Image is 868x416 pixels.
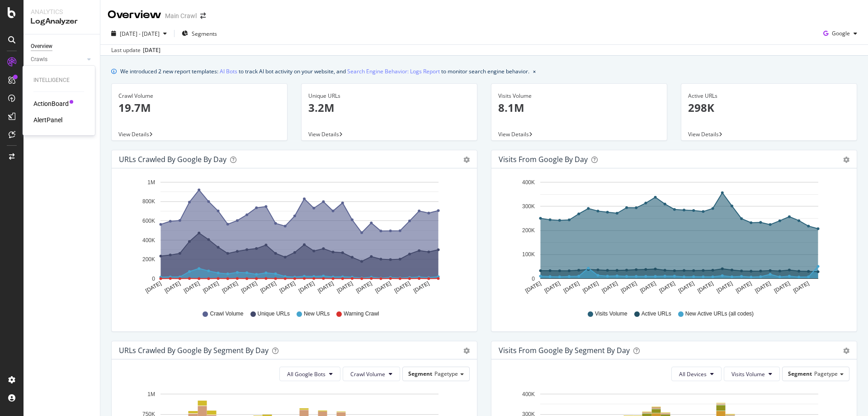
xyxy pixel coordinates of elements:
text: [DATE] [543,280,561,294]
div: Visits from Google by day [499,155,588,164]
div: LogAnalyzer [31,16,93,27]
a: ActionBoard [33,99,69,108]
text: [DATE] [144,280,162,294]
button: Google [820,26,861,41]
div: URLs Crawled by Google by day [119,155,226,164]
text: [DATE] [773,280,791,294]
text: [DATE] [658,280,676,294]
p: 8.1M [498,100,660,115]
span: New Active URLs (all codes) [685,310,754,318]
div: gear [843,348,849,354]
a: Search Engine Behavior: Logs Report [347,67,440,76]
span: Visits Volume [595,310,627,318]
text: 400K [522,391,535,397]
button: Visits Volume [724,367,780,381]
div: Active URLs [688,92,850,100]
span: New URLs [304,310,330,318]
button: Crawl Volume [343,367,400,381]
span: Crawl Volume [350,370,385,378]
button: close banner [531,65,538,78]
div: info banner [111,67,857,76]
text: 1M [147,391,155,397]
span: Segment [408,370,432,378]
div: Crawl Volume [118,92,280,100]
text: [DATE] [336,280,354,294]
text: [DATE] [754,280,772,294]
span: Warning Crawl [344,310,379,318]
span: Visits Volume [731,370,765,378]
a: AlertPanel [33,115,62,124]
button: [DATE] - [DATE] [108,26,170,41]
text: 0 [532,276,535,282]
text: [DATE] [562,280,580,294]
text: 100K [522,252,535,258]
span: Active URLs [642,310,671,318]
span: View Details [308,130,339,138]
text: 800K [142,199,155,205]
text: [DATE] [524,280,542,294]
div: URLs Crawled by Google By Segment By Day [119,346,269,355]
text: [DATE] [183,280,201,294]
button: Segments [178,26,221,41]
span: Segments [192,30,217,38]
text: [DATE] [639,280,657,294]
text: [DATE] [735,280,753,294]
a: Overview [31,42,94,51]
text: [DATE] [297,280,316,294]
span: View Details [118,130,149,138]
span: Crawl Volume [210,310,243,318]
text: [DATE] [412,280,430,294]
text: [DATE] [677,280,695,294]
text: [DATE] [581,280,599,294]
text: [DATE] [716,280,734,294]
span: All Google Bots [287,370,325,378]
iframe: Intercom live chat [837,385,859,407]
button: All Devices [671,367,722,381]
text: 400K [522,179,535,186]
text: [DATE] [620,280,638,294]
text: [DATE] [259,280,277,294]
span: View Details [688,130,719,138]
div: gear [463,348,470,354]
span: Unique URLs [258,310,290,318]
text: [DATE] [316,280,335,294]
text: [DATE] [374,280,392,294]
text: [DATE] [355,280,373,294]
text: [DATE] [601,280,619,294]
p: 19.7M [118,100,280,115]
div: Overview [108,7,161,23]
text: [DATE] [696,280,714,294]
p: 3.2M [308,100,470,115]
div: gear [463,157,470,163]
text: 200K [522,227,535,234]
div: Unique URLs [308,92,470,100]
text: [DATE] [202,280,220,294]
div: Last update [111,46,160,54]
span: Google [832,29,850,37]
text: 200K [142,256,155,263]
div: Visits Volume [498,92,660,100]
text: 400K [142,237,155,244]
text: [DATE] [393,280,411,294]
div: Visits from Google By Segment By Day [499,346,630,355]
p: 298K [688,100,850,115]
svg: A chart. [499,176,846,301]
text: [DATE] [164,280,182,294]
text: [DATE] [792,280,810,294]
svg: A chart. [119,176,467,301]
div: gear [843,157,849,163]
button: All Google Bots [279,367,340,381]
text: [DATE] [221,280,239,294]
span: Pagetype [814,370,838,378]
span: Segment [788,370,812,378]
a: AI Bots [220,67,237,76]
span: Pagetype [434,370,458,378]
div: Crawls [31,55,47,64]
div: [DATE] [143,46,160,54]
span: All Devices [679,370,707,378]
div: Intelligence [33,77,84,84]
text: [DATE] [278,280,297,294]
